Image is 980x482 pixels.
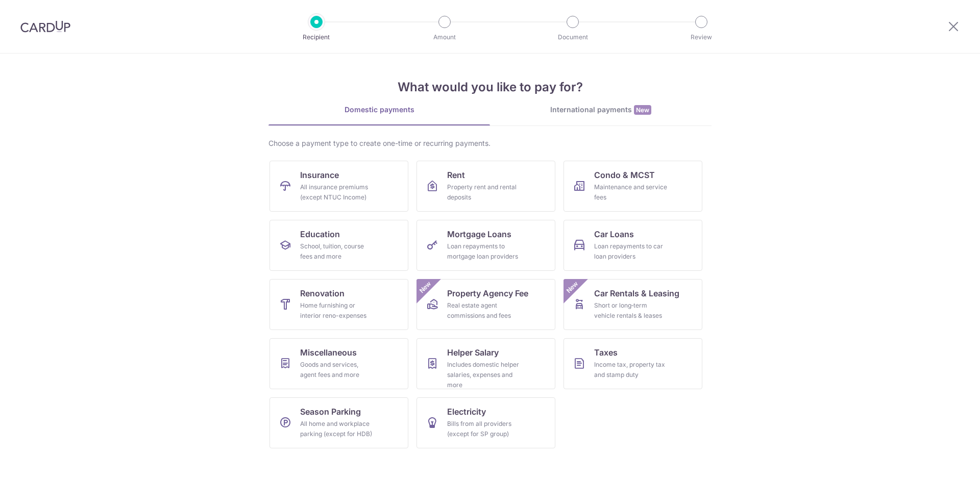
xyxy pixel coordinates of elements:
[300,169,339,181] span: Insurance
[594,169,655,181] span: Condo & MCST
[269,279,408,330] a: RenovationHome furnishing or interior reno-expenses
[594,228,634,240] span: Car Loans
[416,220,555,271] a: Mortgage LoansLoan repayments to mortgage loan providers
[300,241,374,262] div: School, tuition, course fees and more
[664,32,739,42] p: Review
[564,279,581,296] span: New
[300,300,374,321] div: Home furnishing or interior reno-expenses
[634,105,651,115] span: New
[447,228,511,240] span: Mortgage Loans
[447,346,499,359] span: Helper Salary
[447,287,528,299] span: Property Agency Fee
[417,279,434,296] span: New
[416,338,555,389] a: Helper SalaryIncludes domestic helper salaries, expenses and more
[594,287,679,299] span: Car Rentals & Leasing
[563,220,702,271] a: Car LoansLoan repayments to car loan providers
[447,405,486,418] span: Electricity
[268,105,490,115] div: Domestic payments
[279,32,354,42] p: Recipient
[447,241,521,262] div: Loan repayments to mortgage loan providers
[407,32,482,42] p: Amount
[563,338,702,389] a: TaxesIncome tax, property tax and stamp duty
[563,279,702,330] a: Car Rentals & LeasingShort or long‑term vehicle rentals & leasesNew
[416,279,555,330] a: Property Agency FeeReal estate agent commissions and feesNew
[268,78,712,96] h4: What would you like to pay for?
[594,241,668,262] div: Loan repayments to car loan providers
[594,360,668,380] div: Income tax, property tax and stamp duty
[594,182,668,202] div: Maintenance and service fees
[269,338,408,389] a: MiscellaneousGoods and services, agent fees and more
[300,419,374,439] div: All home and workplace parking (except for HDB)
[447,300,521,321] div: Real estate agent commissions and fees
[416,397,555,448] a: ElectricityBills from all providers (except for SP group)
[269,220,408,271] a: EducationSchool, tuition, course fees and more
[300,182,374,202] div: All insurance premiums (except NTUC Income)
[447,360,521,390] div: Includes domestic helper salaries, expenses and more
[915,451,970,477] iframe: Opens a widget where you can find more information
[447,169,465,181] span: Rent
[269,161,408,212] a: InsuranceAll insurance premiums (except NTUC Income)
[594,300,668,321] div: Short or long‑term vehicle rentals & leases
[300,346,357,359] span: Miscellaneous
[300,228,340,240] span: Education
[563,161,702,212] a: Condo & MCSTMaintenance and service fees
[594,346,618,359] span: Taxes
[416,161,555,212] a: RentProperty rent and rental deposits
[300,360,374,380] div: Goods and services, agent fees and more
[269,397,408,448] a: Season ParkingAll home and workplace parking (except for HDB)
[490,105,712,115] div: International payments
[447,419,521,439] div: Bills from all providers (except for SP group)
[20,20,70,33] img: CardUp
[300,287,345,299] span: Renovation
[535,32,610,42] p: Document
[300,405,361,418] span: Season Parking
[447,182,521,202] div: Property rent and rental deposits
[268,138,712,148] div: Choose a payment type to create one-time or recurring payments.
